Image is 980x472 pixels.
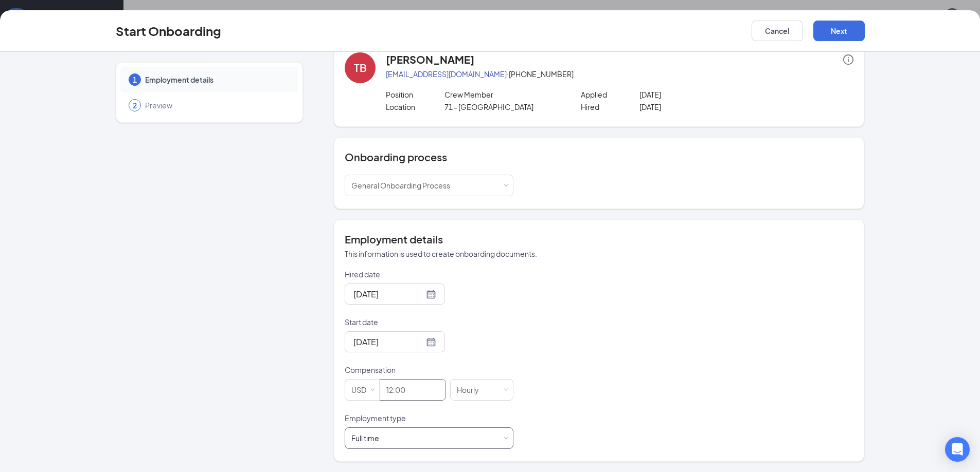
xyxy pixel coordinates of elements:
[353,335,424,348] input: Sep 1, 2025
[345,150,853,164] h4: Onboarding process
[353,288,424,300] input: Aug 27, 2025
[145,74,288,85] span: Employment details
[345,232,853,247] h4: Employment details
[386,52,474,67] h4: [PERSON_NAME]
[752,21,803,41] button: Cancel
[116,22,221,40] h3: Start Onboarding
[945,437,970,462] div: Open Intercom Messenger
[813,21,865,41] button: Next
[351,380,373,400] div: USD
[457,380,486,400] div: Hourly
[133,100,137,110] span: 2
[145,100,288,110] span: Preview
[639,89,756,100] p: [DATE]
[639,102,756,112] p: [DATE]
[386,69,853,79] p: · [PHONE_NUMBER]
[133,74,137,85] span: 1
[345,365,513,375] p: Compensation
[345,269,513,279] p: Hired date
[351,181,450,190] span: General Onboarding Process
[351,175,457,196] div: [object Object]
[386,102,444,112] p: Location
[351,433,379,443] div: Full time
[581,89,639,100] p: Applied
[354,61,367,75] div: TB
[351,433,386,443] div: [object Object]
[380,380,446,400] input: Amount
[345,413,513,423] p: Employment type
[444,102,561,112] p: 71 - [GEOGRAPHIC_DATA]
[581,102,639,112] p: Hired
[444,89,561,100] p: Crew Member
[345,249,853,259] p: This information is used to create onboarding documents.
[345,317,513,327] p: Start date
[386,89,444,100] p: Position
[843,54,853,65] span: info-circle
[386,69,507,79] a: [EMAIL_ADDRESS][DOMAIN_NAME]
